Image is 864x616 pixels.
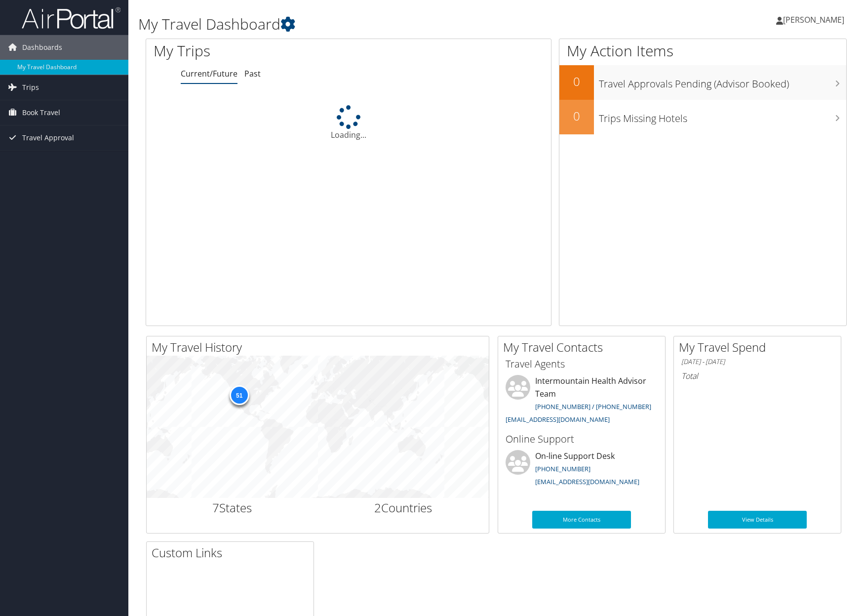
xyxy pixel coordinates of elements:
span: Book Travel [22,100,60,125]
h3: Online Support [506,432,658,446]
a: 0Travel Approvals Pending (Advisor Booked) [559,65,846,100]
span: [PERSON_NAME] [783,14,844,25]
h2: My Travel History [152,339,489,356]
h1: My Travel Dashboard [138,14,616,35]
h6: [DATE] - [DATE] [681,357,833,367]
a: More Contacts [532,511,631,529]
a: [PHONE_NUMBER] [535,464,590,473]
a: Current/Future [181,68,237,79]
h2: Countries [325,499,482,516]
img: airportal-logo.png [22,6,120,30]
h6: Total [681,370,833,381]
li: On-line Support Desk [501,450,663,491]
h2: States [154,499,311,516]
a: [EMAIL_ADDRESS][DOMAIN_NAME] [535,477,639,486]
a: Past [244,68,261,79]
h1: My Trips [154,41,375,61]
span: Dashboards [22,35,62,60]
h2: Custom Links [152,544,314,561]
li: Intermountain Health Advisor Team [501,375,663,428]
h3: Travel Approvals Pending (Advisor Booked) [599,72,846,91]
a: 0Trips Missing Hotels [559,100,846,134]
a: [EMAIL_ADDRESS][DOMAIN_NAME] [506,415,610,424]
span: Travel Approval [22,125,74,150]
span: Trips [22,75,39,100]
h3: Trips Missing Hotels [599,107,846,125]
h2: My Travel Contacts [503,339,665,356]
div: Loading... [146,105,551,141]
h2: 0 [559,108,594,124]
h2: My Travel Spend [679,339,841,356]
a: [PHONE_NUMBER] / [PHONE_NUMBER] [535,402,651,411]
div: 51 [229,385,249,405]
h2: 0 [559,73,594,90]
a: View Details [708,511,807,529]
h3: Travel Agents [506,357,658,371]
a: [PERSON_NAME] [776,5,854,35]
span: 2 [374,499,381,516]
h1: My Action Items [559,41,846,61]
span: 7 [212,499,219,516]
